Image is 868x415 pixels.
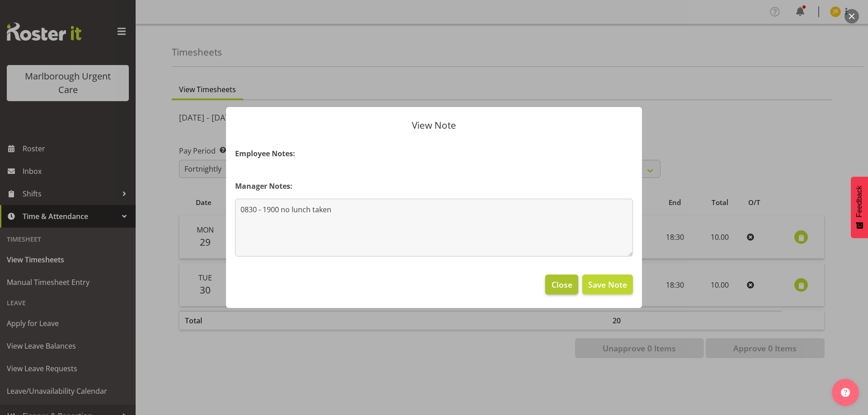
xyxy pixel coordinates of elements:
[851,177,868,238] button: Feedback - Show survey
[855,186,863,217] span: Feedback
[582,275,633,294] button: Save Note
[588,279,627,290] span: Save Note
[841,388,850,397] img: help-xxl-2.png
[235,148,633,159] h4: Employee Notes:
[235,181,633,191] h4: Manager Notes:
[545,275,578,294] button: Close
[552,279,572,290] span: Close
[235,121,633,130] p: View Note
